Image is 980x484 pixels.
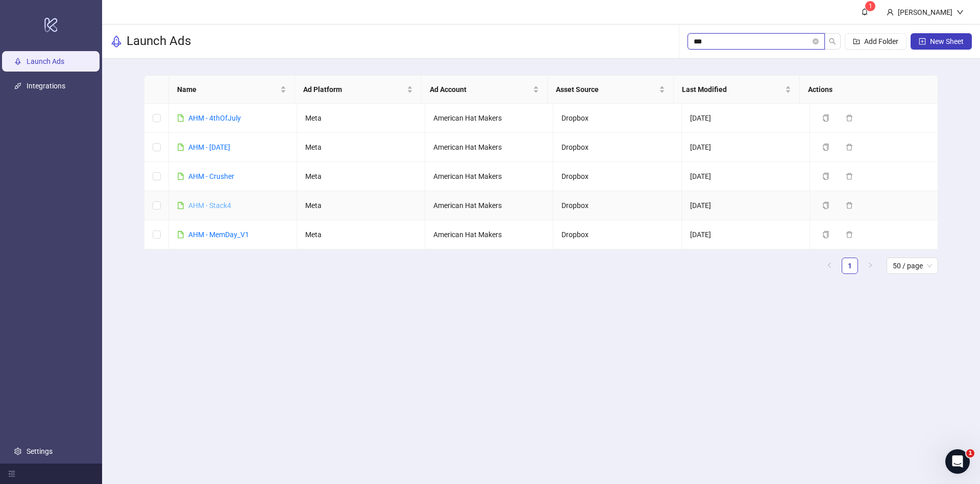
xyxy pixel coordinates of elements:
[177,84,278,95] span: Name
[425,191,553,220] td: American Hat Makers
[177,173,184,180] span: file
[425,220,553,249] td: American Hat Makers
[911,33,972,50] button: New Sheet
[548,76,674,104] th: Asset Source
[425,133,553,162] td: American Hat Makers
[846,114,853,122] span: delete
[861,8,868,15] span: bell
[110,35,122,48] span: rocket
[169,76,295,104] th: Name
[930,37,964,45] span: New Sheet
[842,258,858,274] li: 1
[188,231,249,239] a: AHM - MemDay_V1
[177,114,184,122] span: file
[853,38,860,45] span: folder-add
[869,3,872,10] span: 1
[553,220,681,249] td: Dropbox
[297,162,425,191] td: Meta
[27,57,64,65] a: Launch Ads
[822,173,829,180] span: copy
[553,104,681,133] td: Dropbox
[894,7,957,18] div: [PERSON_NAME]
[846,202,853,209] span: delete
[297,191,425,220] td: Meta
[822,144,829,151] span: copy
[682,191,810,220] td: [DATE]
[919,38,926,45] span: plus-square
[846,231,853,238] span: delete
[846,144,853,151] span: delete
[862,258,878,274] li: Next Page
[957,9,964,16] span: down
[27,447,53,455] a: Settings
[556,84,657,95] span: Asset Source
[682,104,810,133] td: [DATE]
[813,38,819,44] button: close-circle
[188,201,231,210] a: AHM - Stack4
[864,37,898,45] span: Add Folder
[425,104,553,133] td: American Hat Makers
[188,143,230,151] a: AHM - [DATE]
[303,84,404,95] span: Ad Platform
[682,162,810,191] td: [DATE]
[425,162,553,191] td: American Hat Makers
[822,202,829,209] span: copy
[674,76,800,104] th: Last Modified
[821,258,838,274] button: left
[430,84,531,95] span: Ad Account
[553,162,681,191] td: Dropbox
[887,9,894,16] span: user
[27,82,65,90] a: Integrations
[846,173,853,180] span: delete
[842,258,857,273] a: 1
[682,133,810,162] td: [DATE]
[297,133,425,162] td: Meta
[553,133,681,162] td: Dropbox
[177,144,184,151] span: file
[127,33,191,50] h3: Launch Ads
[845,33,906,50] button: Add Folder
[8,470,15,477] span: menu-fold
[177,202,184,209] span: file
[188,114,241,122] a: AHM - 4thOfJuly
[188,172,234,180] a: AHM - Crusher
[297,104,425,133] td: Meta
[682,84,783,95] span: Last Modified
[867,262,873,268] span: right
[862,258,878,274] button: right
[422,76,548,104] th: Ad Account
[829,38,836,45] span: search
[297,220,425,249] td: Meta
[682,220,810,249] td: [DATE]
[893,258,932,273] span: 50 / page
[821,258,838,274] li: Previous Page
[553,191,681,220] td: Dropbox
[865,1,875,11] sup: 1
[945,449,970,474] iframe: Intercom live chat
[822,114,829,122] span: copy
[887,258,938,274] div: Page Size
[295,76,421,104] th: Ad Platform
[966,449,974,457] span: 1
[800,76,926,104] th: Actions
[177,231,184,238] span: file
[822,231,829,238] span: copy
[826,262,832,268] span: left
